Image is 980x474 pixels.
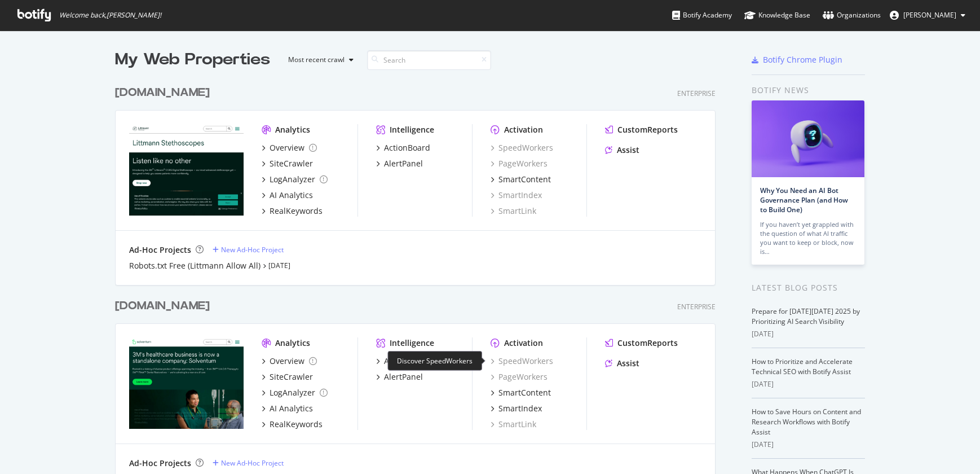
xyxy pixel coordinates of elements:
[605,337,678,349] a: CustomReports
[270,355,304,367] div: Overview
[367,50,491,70] input: Search
[760,186,848,214] a: Why You Need an AI Bot Governance Plan (and How to Build One)
[752,306,860,326] a: Prepare for [DATE][DATE] 2025 by Prioritizing AI Search Visibility
[270,174,315,185] div: LogAnalyzer
[498,174,551,185] div: SmartContent
[491,158,548,169] a: PageWorkers
[617,144,639,156] div: Assist
[752,329,865,339] div: [DATE]
[491,387,551,398] a: SmartContent
[129,244,191,256] div: Ad-Hoc Projects
[262,142,317,153] a: Overview
[262,205,323,217] a: RealKeywords
[221,458,284,468] div: New Ad-Hoc Project
[384,371,423,383] div: AlertPanel
[491,174,551,185] a: SmartContent
[270,419,323,430] div: RealKeywords
[752,54,842,65] a: Botify Chrome Plugin
[491,142,553,153] a: SpeedWorkers
[390,337,434,349] div: Intelligence
[275,337,310,349] div: Analytics
[491,355,553,367] a: SpeedWorkers
[752,379,865,389] div: [DATE]
[823,10,881,21] div: Organizations
[605,124,678,135] a: CustomReports
[129,337,244,429] img: solventum.com
[677,302,716,311] div: Enterprise
[262,419,323,430] a: RealKeywords
[617,337,678,349] div: CustomReports
[262,174,328,185] a: LogAnalyzer
[59,11,161,20] span: Welcome back, [PERSON_NAME] !
[262,158,313,169] a: SiteCrawler
[384,142,430,153] div: ActionBoard
[752,407,861,437] a: How to Save Hours on Content and Research Workflows with Botify Assist
[115,85,210,101] div: [DOMAIN_NAME]
[387,351,482,371] div: Discover SpeedWorkers
[504,337,543,349] div: Activation
[677,89,716,98] div: Enterprise
[115,298,210,314] div: [DOMAIN_NAME]
[270,205,323,217] div: RealKeywords
[279,51,358,69] button: Most recent crawl
[262,403,313,414] a: AI Analytics
[129,260,261,271] a: Robots.txt Free (Littmann Allow All)
[376,355,430,367] a: ActionBoard
[384,355,430,367] div: ActionBoard
[491,419,536,430] a: SmartLink
[213,458,284,468] a: New Ad-Hoc Project
[881,6,974,24] button: [PERSON_NAME]
[491,190,542,201] a: SmartIndex
[115,298,214,314] a: [DOMAIN_NAME]
[262,371,313,383] a: SiteCrawler
[617,124,678,135] div: CustomReports
[270,190,313,201] div: AI Analytics
[129,124,244,216] img: www.littmann.com
[903,10,956,20] span: Travis Yano
[744,10,810,21] div: Knowledge Base
[115,49,270,71] div: My Web Properties
[491,205,536,217] a: SmartLink
[498,387,551,398] div: SmartContent
[605,358,639,369] a: Assist
[213,245,284,254] a: New Ad-Hoc Project
[376,158,423,169] a: AlertPanel
[605,144,639,156] a: Assist
[262,355,317,367] a: Overview
[268,261,290,270] a: [DATE]
[262,387,328,398] a: LogAnalyzer
[129,458,191,469] div: Ad-Hoc Projects
[270,142,304,153] div: Overview
[752,84,865,96] div: Botify news
[760,220,856,256] div: If you haven’t yet grappled with the question of what AI traffic you want to keep or block, now is…
[270,403,313,414] div: AI Analytics
[390,124,434,135] div: Intelligence
[288,56,345,63] div: Most recent crawl
[270,387,315,398] div: LogAnalyzer
[752,282,865,294] div: Latest Blog Posts
[672,10,732,21] div: Botify Academy
[491,371,548,383] a: PageWorkers
[763,54,842,65] div: Botify Chrome Plugin
[498,403,542,414] div: SmartIndex
[504,124,543,135] div: Activation
[270,371,313,383] div: SiteCrawler
[221,245,284,254] div: New Ad-Hoc Project
[376,371,423,383] a: AlertPanel
[752,357,853,376] a: How to Prioritize and Accelerate Technical SEO with Botify Assist
[491,403,542,414] a: SmartIndex
[115,85,214,101] a: [DOMAIN_NAME]
[752,100,864,177] img: Why You Need an AI Bot Governance Plan (and How to Build One)
[617,358,639,369] div: Assist
[270,158,313,169] div: SiteCrawler
[752,440,865,450] div: [DATE]
[262,190,313,201] a: AI Analytics
[384,158,423,169] div: AlertPanel
[275,124,310,135] div: Analytics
